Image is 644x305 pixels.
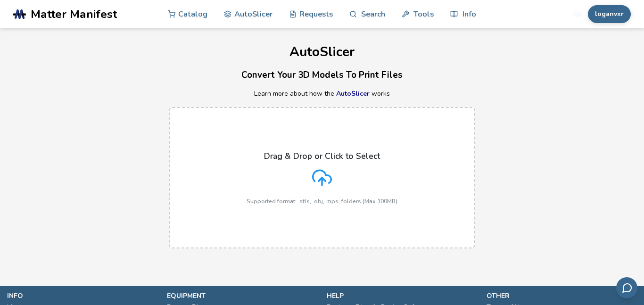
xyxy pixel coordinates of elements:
p: Supported format: .stls, .obj, .zips, folders (Max 100MB) [247,198,397,205]
p: equipment [167,291,317,301]
span: Matter Manifest [31,8,117,21]
p: help [327,291,477,301]
p: other [487,291,637,301]
p: info [7,291,157,301]
button: loganvxr [588,5,631,23]
button: Send feedback via email [616,277,637,298]
p: Drag & Drop or Click to Select [264,151,380,161]
a: AutoSlicer [336,89,370,98]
